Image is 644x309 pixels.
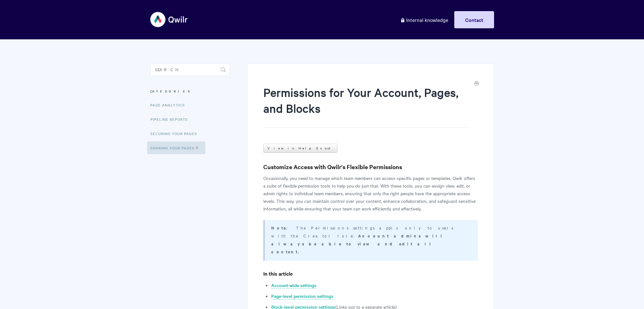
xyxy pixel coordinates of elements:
a: Contact [454,11,494,28]
strong: Note [271,225,287,231]
a: Pipeline reports [150,113,193,126]
a: Sharing Your Pages [147,141,205,154]
input: Search [150,63,230,76]
a: Securing Your Pages [150,127,202,140]
a: Page Analytics [150,99,190,111]
a: Account-wide settings [271,282,316,289]
p: : The Permissions settings apply only to users with the Creator role. [271,224,470,256]
a: Print this Article [474,80,479,87]
a: Page-level permission settings [271,293,333,300]
h3: Customize Access with Qwilr's Flexible Permissions [263,162,478,171]
img: Qwilr Help Center [150,8,188,31]
h1: Permissions for Your Account, Pages, and Blocks [263,84,468,128]
strong: Account admins will always be able to view and edit all content. [271,233,445,255]
a: Internal knowledge [395,11,453,28]
a: View in Help Scout [263,144,337,153]
h3: Categories [150,86,230,97]
p: Occasionally, you need to manage which team members can access specific pages or templates. Qwilr... [263,174,478,212]
h4: In this article [263,270,478,278]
